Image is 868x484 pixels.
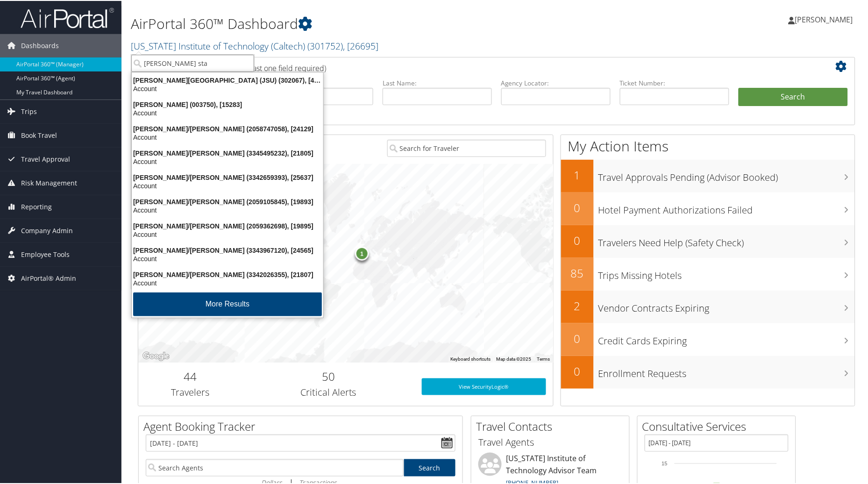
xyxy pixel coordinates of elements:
tspan: 15 [662,460,668,465]
span: Map data ©2025 [497,356,532,361]
a: [PERSON_NAME] [789,5,862,33]
div: Account [126,278,329,286]
div: 1 [355,246,369,260]
span: ( 301752 ) [307,39,343,51]
h3: Vendor Contracts Expiring [598,296,855,314]
h3: Hotel Payment Authorizations Failed [598,198,855,216]
a: 0Travelers Need Help (Safety Check) [561,224,855,257]
h2: 85 [561,264,594,280]
div: Account [126,108,329,116]
div: [PERSON_NAME]/[PERSON_NAME] (2058747058), [24129] [126,124,329,132]
h2: 1 [561,166,594,182]
h2: 44 [145,368,235,384]
div: [PERSON_NAME][GEOGRAPHIC_DATA] (JSU) (302067), [45912] [126,75,329,84]
input: Search Agents [146,458,404,476]
h2: Airtinerary Lookup [145,58,788,74]
h3: Critical Alerts [249,385,408,398]
span: Dashboards [21,33,59,57]
img: Google [141,349,171,362]
button: More Results [133,292,322,315]
div: Account [126,254,329,262]
h3: Trips Missing Hotels [598,263,855,281]
h2: 0 [561,232,594,248]
div: [PERSON_NAME]/[PERSON_NAME] (2059105845), [19893] [126,197,329,205]
div: [PERSON_NAME] (003750), [15283] [126,100,329,108]
h2: 0 [561,363,594,378]
h3: Travel Approvals Pending (Advisor Booked) [598,165,855,183]
h3: Travelers Need Help (Safety Check) [598,231,855,249]
h3: Credit Cards Expiring [598,329,855,347]
span: [PERSON_NAME] [795,14,853,24]
input: Search for Traveler [387,139,546,156]
a: 85Trips Missing Hotels [561,257,855,290]
div: [PERSON_NAME]/[PERSON_NAME] (3342026355), [21807] [126,270,329,278]
span: (at least one field required) [237,62,326,72]
span: Employee Tools [21,242,70,265]
label: Agency Locator: [501,78,611,87]
div: Account [126,157,329,165]
h3: Enrollment Requests [598,362,855,379]
h2: 0 [561,330,594,346]
div: [PERSON_NAME]/[PERSON_NAME] (2059362698), [19895] [126,221,329,229]
div: Account [126,205,329,214]
label: Last Name: [383,78,492,87]
span: Travel Approval [21,147,70,170]
div: [PERSON_NAME]/[PERSON_NAME] (3345495232), [21805] [126,148,329,157]
span: Risk Management [21,171,77,194]
h2: Consultative Services [642,418,796,434]
a: Search [404,458,456,476]
a: Terms (opens in new tab) [537,356,550,361]
div: [PERSON_NAME]/[PERSON_NAME] (3343967120), [24565] [126,245,329,254]
button: Search [739,87,848,106]
input: Search Accounts [131,54,254,71]
div: [PERSON_NAME]/[PERSON_NAME] (3342659393), [25637] [126,172,329,181]
h3: Travel Agents [478,435,622,448]
h2: 0 [561,199,594,215]
div: Account [126,132,329,141]
a: 0Credit Cards Expiring [561,322,855,355]
a: Open this area in Google Maps (opens a new window) [141,349,171,362]
span: Trips [21,99,37,122]
h2: Travel Contacts [476,418,629,434]
div: Account [126,181,329,189]
img: airportal-logo.png [21,6,114,28]
span: AirPortal® Admin [21,266,76,289]
h2: 50 [249,368,408,384]
span: Book Travel [21,123,57,146]
a: 2Vendor Contracts Expiring [561,290,855,322]
div: Account [126,229,329,238]
h2: Agent Booking Tracker [143,418,462,434]
h3: Travelers [145,385,235,398]
span: Company Admin [21,218,73,242]
a: 0Enrollment Requests [561,355,855,388]
span: Reporting [21,194,52,218]
div: Account [126,84,329,92]
h2: 2 [561,297,594,313]
a: 1Travel Approvals Pending (Advisor Booked) [561,159,855,192]
label: Ticket Number: [620,78,729,87]
a: View SecurityLogic® [422,377,546,394]
span: , [ 26695 ] [343,39,378,51]
button: Keyboard shortcuts [451,355,491,362]
h1: AirPortal 360™ Dashboard [131,13,619,33]
h1: My Action Items [561,135,855,155]
a: 0Hotel Payment Authorizations Failed [561,192,855,224]
a: [US_STATE] Institute of Technology (Caltech) [131,39,378,51]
